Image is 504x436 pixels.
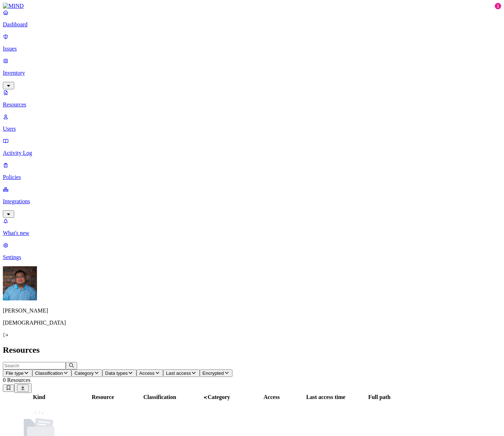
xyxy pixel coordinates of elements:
a: What's new [3,218,501,236]
div: Access [245,394,298,400]
a: Policies [3,162,501,180]
input: Search [3,362,66,369]
p: Integrations [3,198,501,205]
a: Activity Log [3,138,501,156]
div: Resource [76,394,130,400]
a: Issues [3,33,501,52]
div: Last access time [300,394,352,400]
span: 0 Resources [3,377,31,383]
p: Users [3,126,501,132]
p: What's new [3,230,501,236]
img: MIND [3,3,24,9]
a: Integrations [3,186,501,217]
a: MIND [3,3,501,9]
h2: Resources [3,345,501,355]
span: Data types [105,371,128,376]
p: [PERSON_NAME] [3,308,501,314]
p: Inventory [3,70,501,76]
a: Settings [3,242,501,261]
p: Settings [3,254,501,261]
p: Policies [3,174,501,180]
div: 1 [495,3,501,9]
p: [DEMOGRAPHIC_DATA] [3,320,501,326]
span: File type [6,371,23,376]
p: Activity Log [3,150,501,156]
span: Classification [35,371,63,376]
span: Category [74,371,93,376]
p: Dashboard [3,21,501,28]
span: Category [208,394,230,400]
a: Resources [3,89,501,108]
span: Last access [166,371,191,376]
span: Encrypted [203,371,224,376]
a: Users [3,114,501,132]
span: Access [139,371,155,376]
img: Leon Chung [3,266,37,300]
div: Kind [4,394,74,400]
a: Dashboard [3,9,501,28]
a: Inventory [3,58,501,88]
p: Issues [3,46,501,52]
p: Resources [3,101,501,108]
div: Full path [353,394,405,400]
div: Classification [132,394,188,400]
